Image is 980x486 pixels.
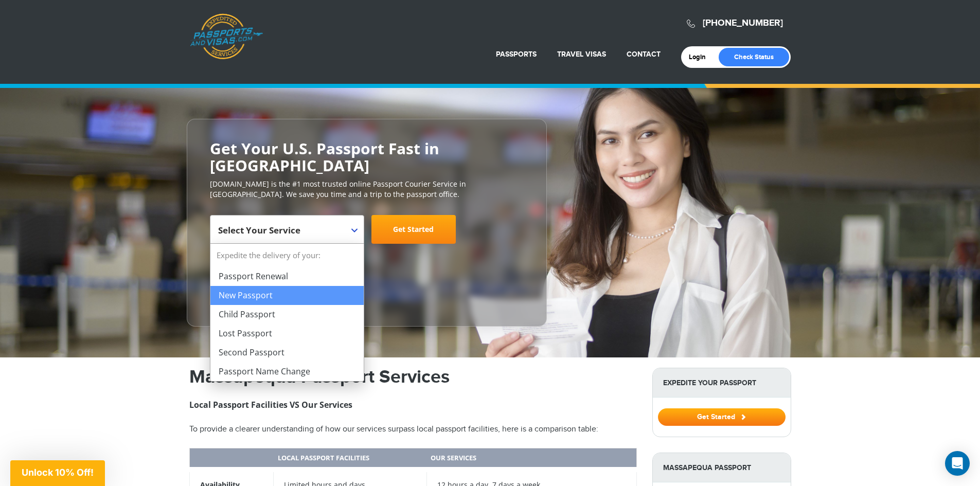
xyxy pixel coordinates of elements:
[653,453,791,482] strong: Massapequa Passport
[210,343,364,362] li: Second Passport
[189,399,637,411] h3: Local Passport Facilities VS Our Services
[210,215,364,244] span: Select Your Service
[189,368,637,386] h1: Massapequa Passport Services
[210,179,524,200] p: [DOMAIN_NAME] is the #1 most trusted online Passport Courier Service in [GEOGRAPHIC_DATA]. We sav...
[22,467,94,478] span: Unlock 10% Off!
[218,219,353,248] span: Select Your Service
[210,140,524,174] h2: Get Your U.S. Passport Fast in [GEOGRAPHIC_DATA]
[557,50,606,59] a: Travel Visas
[218,224,300,236] span: Select Your Service
[689,53,713,61] a: Login
[371,215,456,244] a: Get Started
[653,368,791,398] strong: Expedite Your Passport
[189,423,637,436] p: To provide a clearer understanding of how our services surpass local passport facilities, here is...
[426,448,636,470] th: Our Services
[210,362,364,381] li: Passport Name Change
[10,460,105,486] div: Unlock 10% Off!
[210,286,364,305] li: New Passport
[945,451,970,476] div: Open Intercom Messenger
[210,244,364,267] strong: Expedite the delivery of your:
[210,267,364,286] li: Passport Renewal
[210,324,364,343] li: Lost Passport
[210,244,364,381] li: Expedite the delivery of your:
[210,249,524,259] span: Starting at $199 + government fees
[627,50,661,59] a: Contact
[274,448,426,470] th: Local Passport Facilities
[210,305,364,324] li: Child Passport
[496,50,537,59] a: Passports
[190,13,263,60] a: Passports & [DOMAIN_NAME]
[658,412,786,421] a: Get Started
[719,48,789,66] a: Check Status
[703,17,783,29] a: [PHONE_NUMBER]
[658,408,786,426] button: Get Started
